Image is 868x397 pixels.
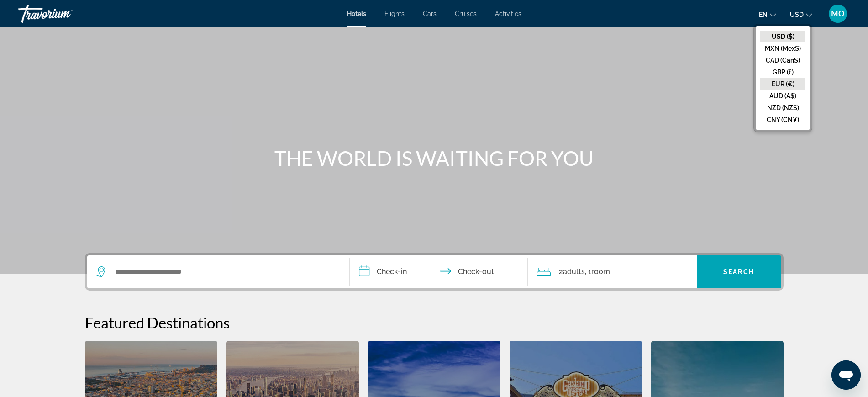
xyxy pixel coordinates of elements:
button: MXN (Mex$) [760,42,805,54]
span: en [759,11,768,18]
div: Search widget [87,255,781,288]
span: , 1 [585,265,610,278]
iframe: Кнопка запуска окна обмена сообщениями [831,360,861,390]
button: Change language [759,8,776,21]
span: 2 [559,265,585,278]
span: USD [790,11,804,18]
a: Cars [423,10,437,17]
button: NZD (NZ$) [760,102,805,114]
button: User Menu [826,4,850,23]
a: Flights [384,10,405,17]
button: CNY (CN¥) [760,114,805,126]
button: Search [697,255,781,288]
h1: THE WORLD IS WAITING FOR YOU [263,146,605,170]
a: Travorium [18,2,110,26]
span: Adults [563,267,585,276]
button: Check in and out dates [350,255,528,288]
button: CAD (Can$) [760,54,805,66]
span: MO [831,9,845,18]
button: Change currency [790,8,812,21]
h2: Featured Destinations [85,313,784,332]
span: Search [723,268,754,275]
button: Travelers: 2 adults, 0 children [528,255,697,288]
button: GBP (£) [760,66,805,78]
button: EUR (€) [760,78,805,90]
button: AUD (A$) [760,90,805,102]
a: Activities [495,10,521,17]
span: Room [591,267,610,276]
a: Hotels [347,10,366,17]
a: Cruises [455,10,477,17]
button: USD ($) [760,31,805,42]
